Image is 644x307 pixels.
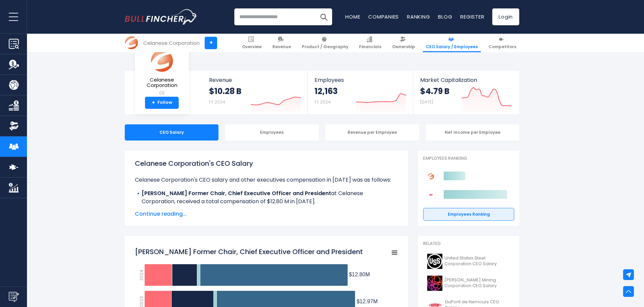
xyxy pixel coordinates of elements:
a: Competitors [486,34,519,52]
span: [PERSON_NAME] Mining Corporation CEO Salary [444,277,510,289]
a: Employees Ranking [423,208,514,221]
p: Celanese Corporation's CEO salary and other executives compensation in [DATE] was as follows: [135,176,398,184]
a: [PERSON_NAME] Mining Corporation CEO Salary [423,274,514,293]
p: Related [423,241,514,247]
tspan: $12.97M [357,299,378,304]
span: Revenue [272,44,291,50]
span: Celanese Corporation [140,77,183,88]
span: Continue reading... [135,210,398,218]
div: CEO Salary [125,124,218,141]
h1: Celanese Corporation's CEO Salary [135,158,398,168]
a: Go to homepage [125,9,197,25]
small: FY 2024 [315,99,331,105]
span: United States Steel Corporation CEO Salary [444,255,510,267]
small: FY 2024 [209,99,225,105]
b: [PERSON_NAME] Former Chair, Chief Executive Officer and President [142,189,331,197]
div: Revenue per Employee [325,124,419,141]
div: Celanese Corporation [143,39,200,47]
tspan: [PERSON_NAME] Former Chair, Chief Executive Officer and President [135,247,363,256]
a: Blog [438,13,452,20]
img: Ownership [9,121,19,131]
div: Employees [225,124,319,141]
a: Employees 12,163 FY 2024 [308,71,413,114]
img: CE logo [150,50,174,72]
strong: + [152,100,155,106]
img: Bullfincher logo [125,9,198,25]
a: Financials [356,34,384,52]
div: Net Income per Employee [426,124,520,141]
img: Dow competitors logo [427,190,435,199]
a: Ranking [407,13,430,20]
text: 2023 [138,296,145,307]
span: CEO Salary / Employees [426,44,478,50]
strong: $10.28 B [209,86,241,96]
span: Overview [242,44,262,50]
span: Competitors [489,44,516,50]
a: Product / Geography [299,34,351,52]
a: Companies [368,13,399,20]
tspan: $12.80M [349,272,370,277]
img: Celanese Corporation competitors logo [427,172,435,181]
a: Home [345,13,360,20]
span: Financials [359,44,381,50]
p: Employees Ranking [423,156,514,161]
strong: $4.79 B [420,86,449,96]
span: Revenue [209,77,301,83]
a: Login [492,8,519,25]
span: Market Capitalization [420,77,512,83]
a: Overview [239,34,265,52]
a: Celanese Corporation CE [140,49,184,97]
span: Employees [315,77,406,83]
a: CEO Salary / Employees [423,34,481,52]
img: X logo [427,254,442,269]
strong: 12,163 [315,86,338,96]
li: at Celanese Corporation, received a total compensation of $12.80 M in [DATE]. [135,189,398,206]
a: United States Steel Corporation CEO Salary [423,252,514,271]
a: Revenue $10.28 B FY 2024 [202,71,308,114]
a: Register [460,13,484,20]
a: +Follow [145,97,179,109]
img: B logo [427,276,442,291]
text: 2024 [138,270,145,281]
a: + [205,37,217,49]
img: CE logo [125,36,138,49]
button: Search [315,8,332,25]
a: Revenue [269,34,294,52]
small: [DATE] [420,99,433,105]
span: Product / Geography [302,44,348,50]
a: Market Capitalization $4.79 B [DATE] [413,71,519,114]
small: CE [140,90,183,96]
a: Ownership [389,34,418,52]
span: Ownership [392,44,415,50]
